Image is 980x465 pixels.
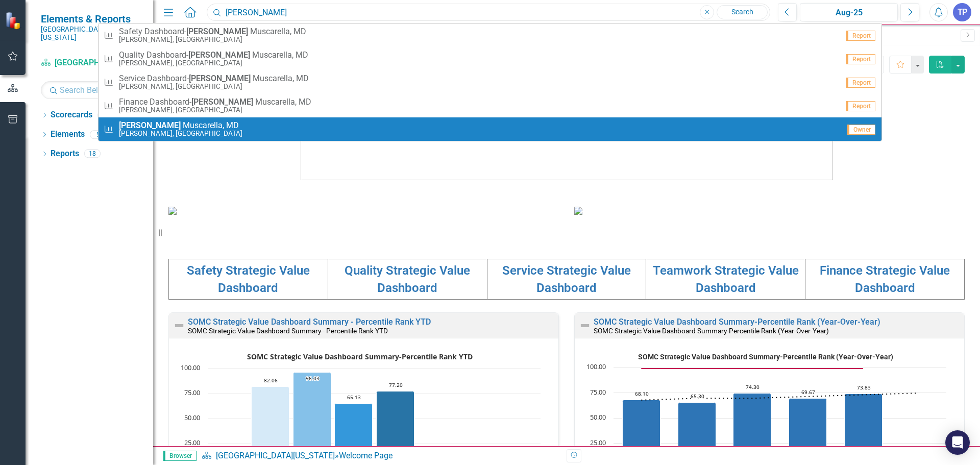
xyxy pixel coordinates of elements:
small: [PERSON_NAME], [GEOGRAPHIC_DATA] [119,59,308,67]
small: SOMC Strategic Value Dashboard Summary - Percentile Rank YTD [188,327,388,335]
a: SOMC Strategic Value Dashboard Summary-Percentile Rank (Year-Over-Year) [594,317,880,327]
span: Report [846,31,875,41]
text: 100.00 [181,363,200,372]
span: M u s c a r e l l a , M D [119,121,242,130]
small: [PERSON_NAME], [GEOGRAPHIC_DATA] [119,130,242,137]
a: SOMC Strategic Value Dashboard Summary - Percentile Rank YTD [188,317,431,327]
a: Safety Dashboard-[PERSON_NAME] Muscarella, MD[PERSON_NAME], [GEOGRAPHIC_DATA]Report [99,23,881,47]
text: 50.00 [590,412,606,422]
a: Elements [51,129,85,140]
text: 75.00 [184,388,200,397]
button: Aug-25 [800,3,898,21]
button: TP [953,3,971,21]
span: S a f e t y D a s h b o a r d - M u s c a r e l l a , M D [119,27,306,36]
input: Search ClearPoint... [207,4,770,21]
span: S e r v i c e D a s h b o a r d - M u s c a r e l l a , M D [119,74,309,83]
a: Quality Dashboard-[PERSON_NAME] Muscarella, MD[PERSON_NAME], [GEOGRAPHIC_DATA]Report [99,47,881,70]
span: Q u a l i t y D a s h b o a r d - M u s c a r e l l a , M D [119,51,308,60]
div: 5 [90,130,106,139]
span: Report [846,78,875,88]
a: Finance Dashboard-[PERSON_NAME] Muscarella, MD[PERSON_NAME], [GEOGRAPHIC_DATA]Report [99,94,881,117]
text: 25.00 [590,438,606,447]
strong: [PERSON_NAME] [189,74,251,83]
a: Teamwork Strategic Value Dashboard [653,263,799,295]
img: download%20somc%20strategic%20values%20v2.png [574,207,582,215]
text: 68.10 [635,390,649,397]
span: F i n a n c e D a s h b o a r d - M u s c a r e l l a , M D [119,97,311,107]
text: 65.30 [691,393,704,400]
a: Finance Strategic Value Dashboard [820,263,950,295]
small: [GEOGRAPHIC_DATA][US_STATE] [41,25,143,42]
a: Reports [51,148,79,160]
a: Service Strategic Value Dashboard [502,263,631,295]
small: [PERSON_NAME], [GEOGRAPHIC_DATA] [119,83,309,90]
strong: [PERSON_NAME] [188,50,250,60]
a: Search [717,5,768,19]
input: Search Below... [41,81,143,99]
small: SOMC Strategic Value Dashboard Summary-Percentile Rank (Year-Over-Year) [594,327,829,335]
text: SOMC Strategic Value Dashboard Summary-Percentile Rank (Year-Over-Year) [638,353,893,361]
small: [PERSON_NAME], [GEOGRAPHIC_DATA] [119,36,306,43]
text: 25.00 [184,438,200,447]
img: ClearPoint Strategy [5,11,23,29]
a: [GEOGRAPHIC_DATA][US_STATE] [41,57,143,69]
text: 69.67 [801,388,815,396]
text: 50.00 [184,413,200,422]
text: 73.83 [857,384,871,391]
text: 65.13 [347,394,361,401]
div: » [202,450,559,462]
text: 77.20 [389,381,403,388]
text: 100.00 [586,362,606,371]
small: [PERSON_NAME], [GEOGRAPHIC_DATA] [119,106,311,114]
text: 74.30 [746,383,759,390]
a: [PERSON_NAME] Muscarella, MD[PERSON_NAME], [GEOGRAPHIC_DATA]Owner [99,117,881,141]
div: 18 [84,150,101,158]
text: 75.00 [590,387,606,397]
div: Open Intercom Messenger [945,430,970,455]
span: Report [846,54,875,64]
a: Safety Strategic Value Dashboard [187,263,310,295]
span: Owner [847,125,875,135]
span: Elements & Reports [41,13,143,25]
text: 82.06 [264,377,278,384]
a: [GEOGRAPHIC_DATA][US_STATE] [216,451,335,460]
a: Scorecards [51,109,92,121]
strong: [PERSON_NAME] [191,97,253,107]
a: Service Dashboard-[PERSON_NAME] Muscarella, MD[PERSON_NAME], [GEOGRAPHIC_DATA]Report [99,70,881,94]
text: 96.03 [306,375,320,382]
span: Browser [163,451,197,461]
span: Report [846,101,875,111]
div: Welcome Page [339,451,393,460]
a: Quality Strategic Value Dashboard [345,263,470,295]
text: SOMC Strategic Value Dashboard Summary-Percentile Rank YTD [247,352,473,361]
img: download%20somc%20mission%20vision.png [168,207,177,215]
div: Aug-25 [803,7,894,19]
img: Not Defined [579,320,591,332]
g: Goal, series 2 of 3. Line with 6 data points. [640,366,866,371]
strong: [PERSON_NAME] [186,27,248,36]
strong: [PERSON_NAME] [119,120,181,130]
img: Not Defined [173,320,185,332]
